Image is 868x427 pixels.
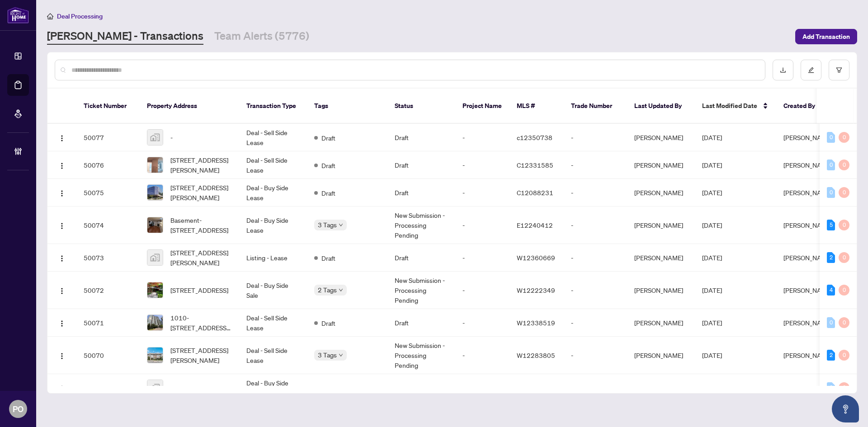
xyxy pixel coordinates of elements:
td: Draft [387,374,455,402]
span: [DATE] [702,384,722,392]
td: [PERSON_NAME] [627,244,695,272]
td: 50070 [76,337,140,374]
td: 50073 [76,244,140,272]
span: [STREET_ADDRESS][PERSON_NAME] [170,183,232,202]
span: [PERSON_NAME] [783,133,832,141]
td: - [564,179,627,206]
div: 4 [827,285,835,296]
img: Logo [58,162,66,169]
div: 0 [839,220,849,230]
span: 1010-[STREET_ADDRESS][PERSON_NAME] [170,313,232,333]
span: [DATE] [702,351,722,359]
span: Draft [321,160,335,170]
span: [DATE] [702,188,722,197]
span: [STREET_ADDRESS][PERSON_NAME] [170,155,232,175]
img: Logo [58,320,66,327]
td: Deal - Buy Side Lease [239,179,307,206]
span: [STREET_ADDRESS] [170,285,228,295]
td: Deal - Sell Side Lease [239,309,307,337]
span: down [339,353,343,357]
td: 50069 [76,374,140,402]
td: Deal - Buy Side Sale [239,374,307,402]
span: C12331585 [517,161,553,169]
td: [PERSON_NAME] [627,151,695,179]
td: New Submission - Processing Pending [387,337,455,374]
span: 3 Tags [318,350,337,360]
button: Logo [55,218,69,232]
th: Trade Number [564,89,627,124]
span: Deal Processing [57,12,103,20]
span: 3 Tags [318,220,337,230]
td: - [564,272,627,309]
div: 0 [827,382,835,393]
td: - [564,124,627,151]
span: [PERSON_NAME] [783,188,832,197]
span: W12360669 [517,253,555,262]
span: E12240412 [517,221,553,229]
div: 0 [839,285,849,296]
div: 0 [827,132,835,143]
th: Last Modified Date [695,89,776,124]
img: thumbnail-img [147,380,163,395]
button: Logo [55,130,69,145]
th: Ticket Number [76,89,140,124]
td: 50072 [76,272,140,309]
div: 0 [827,317,835,328]
img: Logo [58,190,66,197]
td: Draft [387,179,455,206]
th: Created By [776,89,833,124]
img: thumbnail-img [147,185,163,200]
td: - [564,151,627,179]
div: 0 [827,187,835,198]
span: Last Modified Date [702,101,757,111]
td: 50076 [76,151,140,179]
td: - [455,124,509,151]
div: 0 [839,382,849,393]
button: Logo [55,348,69,362]
td: [PERSON_NAME] [627,179,695,206]
span: Draft [321,188,335,198]
button: Logo [55,158,69,172]
td: - [455,206,509,244]
td: [PERSON_NAME] [627,374,695,402]
div: 0 [827,160,835,170]
button: edit [801,60,821,80]
span: [STREET_ADDRESS][PERSON_NAME] [170,248,232,267]
span: Draft [321,253,335,263]
th: Status [387,89,455,124]
td: - [455,337,509,374]
td: - [455,244,509,272]
img: thumbnail-img [147,157,163,173]
span: down [339,288,343,292]
th: Project Name [455,89,509,124]
span: [PERSON_NAME] [783,319,832,327]
td: [PERSON_NAME] [627,272,695,309]
img: thumbnail-img [147,347,163,363]
span: [PERSON_NAME] [783,286,832,294]
span: [DATE] [702,253,722,262]
span: [PERSON_NAME] [783,221,832,229]
div: 0 [839,187,849,198]
td: 50075 [76,179,140,206]
span: PO [13,403,24,415]
img: Logo [58,352,66,360]
div: 2 [827,252,835,263]
div: 0 [839,252,849,263]
img: thumbnail-img [147,315,163,330]
th: MLS # [509,89,564,124]
td: 50074 [76,206,140,244]
span: Add Transaction [802,29,850,44]
td: New Submission - Processing Pending [387,206,455,244]
button: Add Transaction [795,29,857,44]
span: - [170,132,173,142]
td: 50077 [76,124,140,151]
span: edit [808,67,814,73]
td: Draft [387,151,455,179]
span: c12350738 [517,133,552,141]
button: filter [829,60,849,80]
span: download [780,67,786,73]
span: Draft [321,383,335,393]
span: Basement-[STREET_ADDRESS] [170,215,232,235]
span: [STREET_ADDRESS][PERSON_NAME] [170,345,232,365]
td: Deal - Sell Side Lease [239,124,307,151]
